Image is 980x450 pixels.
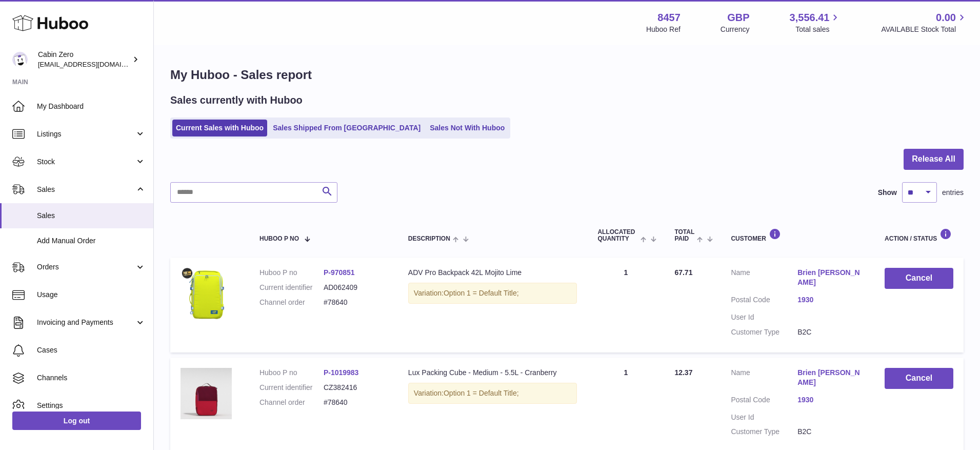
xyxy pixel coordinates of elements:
[587,258,664,352] td: 1
[731,295,797,307] dt: Postal Code
[731,327,797,337] dt: Customer Type
[37,211,146,221] span: Sales
[444,289,519,297] span: Option 1 = Default Title;
[426,120,508,136] a: Sales Not With Huboo
[408,383,577,404] div: Variation:
[259,268,324,278] dt: Huboo P no
[731,413,797,422] dt: User Id
[408,268,577,278] div: ADV Pro Backpack 42L Mojito Lime
[797,295,864,305] a: 1930
[797,395,864,405] a: 1930
[12,412,141,430] a: Log out
[37,157,135,167] span: Stock
[37,373,146,383] span: Channels
[790,11,830,25] span: 3,556.41
[444,389,519,397] span: Option 1 = Default Title;
[37,318,135,327] span: Invoicing and Payments
[37,236,146,246] span: Add Manual Order
[38,60,151,68] span: [EMAIL_ADDRESS][DOMAIN_NAME]
[408,236,450,242] span: Description
[37,290,146,300] span: Usage
[597,229,638,242] span: ALLOCATED Quantity
[797,368,864,387] a: Brien [PERSON_NAME]
[259,383,324,393] dt: Current identifier
[646,25,681,34] div: Huboo Ref
[881,11,968,34] a: 0.00 AVAILABLE Stock Total
[674,368,692,377] span: 12.37
[259,283,324,292] dt: Current identifier
[37,262,135,272] span: Orders
[731,368,797,390] dt: Name
[881,25,968,34] span: AVAILABLE Stock Total
[324,368,359,377] a: P-1019983
[731,268,797,290] dt: Name
[731,312,797,322] dt: User Id
[721,25,750,34] div: Currency
[37,129,135,139] span: Listings
[324,398,388,407] dd: #78640
[885,268,953,289] button: Cancel
[797,268,864,287] a: Brien [PERSON_NAME]
[904,149,964,170] button: Release All
[37,185,135,194] span: Sales
[885,228,953,242] div: Action / Status
[731,395,797,407] dt: Postal Code
[324,268,355,277] a: P-970851
[12,52,28,67] img: huboo@cabinzero.com
[797,327,864,337] dd: B2C
[269,120,424,136] a: Sales Shipped From [GEOGRAPHIC_DATA]
[408,283,577,304] div: Variation:
[885,368,953,389] button: Cancel
[259,298,324,307] dt: Channel order
[37,345,146,355] span: Cases
[172,120,267,136] a: Current Sales with Huboo
[942,188,964,198] span: entries
[674,268,692,277] span: 67.71
[731,228,864,242] div: Customer
[324,383,388,393] dd: CZ382416
[657,11,681,25] strong: 8457
[408,368,577,378] div: Lux Packing Cube - Medium - 5.5L - Cranberry
[790,11,842,34] a: 3,556.41 Total sales
[181,268,232,319] img: ADV-PRO-42L-Mojito-Lime-FRONT_70753026-bfe6-483e-9f7e-9ec8bccb49b0.jpg
[878,188,897,198] label: Show
[259,398,324,407] dt: Channel order
[324,298,388,307] dd: #78640
[181,368,232,419] img: LUX-SIZE-M-CRANBERRY-FRONT.jpg
[170,93,303,107] h2: Sales currently with Huboo
[795,25,841,34] span: Total sales
[170,67,964,83] h1: My Huboo - Sales report
[37,401,146,410] span: Settings
[674,229,694,242] span: Total paid
[936,11,956,25] span: 0.00
[259,236,299,242] span: Huboo P no
[727,11,749,25] strong: GBP
[37,102,146,111] span: My Dashboard
[324,283,388,292] dd: AD062409
[259,368,324,378] dt: Huboo P no
[797,427,864,437] dd: B2C
[38,50,130,69] div: Cabin Zero
[731,427,797,437] dt: Customer Type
